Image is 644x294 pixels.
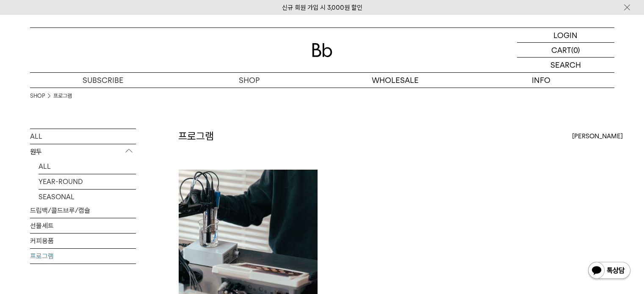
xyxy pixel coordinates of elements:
img: 로고 [312,43,332,57]
img: 카카오톡 채널 1:1 채팅 버튼 [587,261,631,281]
p: CART [551,43,571,57]
a: 커피용품 [30,234,136,248]
a: 프로그램 [30,249,136,264]
a: ALL [39,159,136,174]
a: CART (0) [517,43,614,58]
a: ALL [30,129,136,144]
span: [PERSON_NAME] [572,131,623,141]
h2: 프로그램 [178,129,214,143]
a: 선물세트 [30,218,136,233]
p: INFO [468,73,614,88]
a: 프로그램 [53,92,72,100]
a: YEAR-ROUND [39,174,136,189]
a: SUBSCRIBE [30,73,176,88]
p: 원두 [30,144,136,159]
a: SHOP [30,92,45,100]
a: LOGIN [517,28,614,43]
a: 신규 회원 가입 시 3,000원 할인 [282,4,362,11]
a: SHOP [176,73,322,88]
a: SEASONAL [39,190,136,204]
p: LOGIN [553,28,578,42]
p: (0) [571,43,580,57]
p: SEARCH [550,58,581,72]
a: 드립백/콜드브루/캡슐 [30,203,136,218]
p: WHOLESALE [322,73,468,88]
